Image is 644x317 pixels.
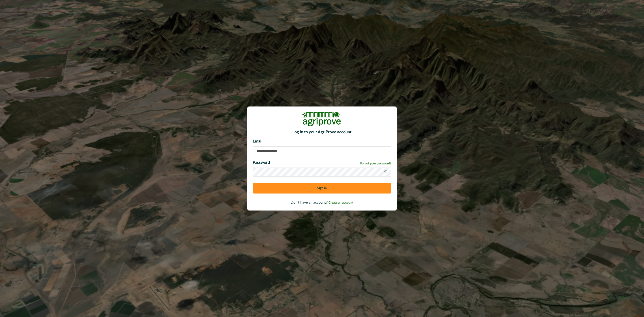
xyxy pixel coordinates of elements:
p: Email [253,138,391,145]
img: Logo Image [302,112,342,126]
span: Create an account [328,201,353,204]
a: Create an account [328,201,353,204]
h2: Log in to your AgriProve account [253,130,391,135]
div: Drag [623,290,626,303]
p: Don’t have an account? [253,200,391,205]
button: Sign in [253,183,391,194]
a: Forgot your password? [360,161,391,166]
p: Password [253,160,270,166]
iframe: Chat Widget [622,285,644,307]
